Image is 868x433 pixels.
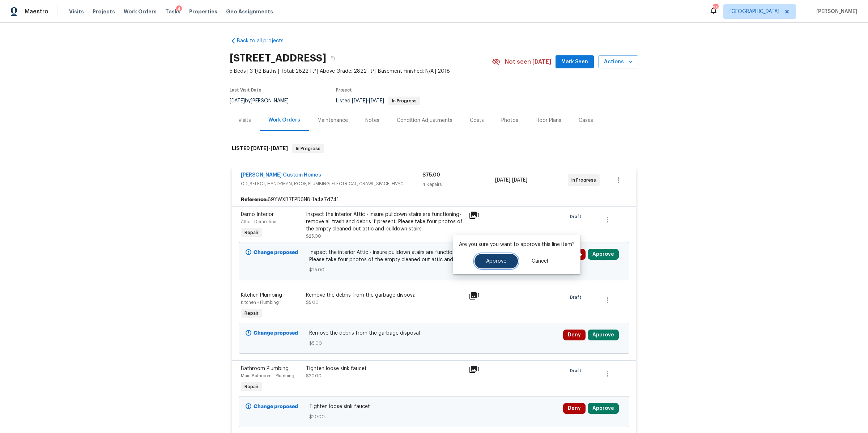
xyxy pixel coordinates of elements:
div: Inspect the interior Attic - insure pulldown stairs are functioning- remove all trash and debris ... [306,211,464,233]
button: Approve [475,254,518,268]
span: - [251,146,288,151]
div: 1 [469,292,497,300]
span: Not seen [DATE] [505,58,551,65]
span: Maestro [25,8,48,15]
span: $20.00 [309,413,559,420]
div: Costs [470,117,484,124]
span: Mark Seen [561,58,588,67]
a: Back to all projects [230,37,299,44]
b: Change proposed [254,331,298,336]
div: Tighten loose sink faucet [306,365,464,372]
div: Condition Adjustments [397,117,452,124]
span: 5 Beds | 3 1/2 Baths | Total: 2822 ft² | Above Grade: 2822 ft² | Basement Finished: N/A | 2018 [230,68,492,75]
div: Photos [501,117,518,124]
span: In Progress [293,145,323,152]
div: 4 Repairs [422,181,495,188]
button: Approve [588,330,619,340]
span: [PERSON_NAME] [813,8,857,15]
span: Kitchen Plumbing [241,293,282,298]
div: 1 [469,211,497,220]
span: - [495,177,527,184]
span: [DATE] [271,146,288,151]
span: Draft [570,367,584,374]
span: [DATE] [230,98,245,103]
span: OD_SELECT, HANDYMAN, ROOF, PLUMBING, ELECTRICAL, CRAWL_SPACE, HVAC [241,180,422,187]
span: Cancel [532,259,548,264]
span: $5.00 [309,340,559,347]
span: $25.00 [306,234,321,238]
span: Geo Assignments [226,8,273,15]
div: LISTED [DATE]-[DATE]In Progress [230,137,638,160]
span: Kitchen - Plumbing [241,300,279,305]
span: Projects [93,8,115,15]
span: Remove the debris from the garbage disposal [309,330,559,337]
div: 4 [176,5,182,13]
div: Maintenance [318,117,348,124]
span: Demo Interior [241,212,274,217]
div: Work Orders [268,116,300,124]
span: Repair [242,310,261,317]
h2: [STREET_ADDRESS] [230,55,326,62]
span: Actions [604,58,633,67]
span: [DATE] [251,146,268,151]
span: Approve [486,259,506,264]
span: $20.00 [306,374,322,378]
button: Approve [588,403,619,414]
button: Mark Seen [556,55,594,69]
span: Project [336,88,352,92]
span: Attic - Demolition [241,220,276,224]
button: Deny [563,403,586,414]
span: [DATE] [369,98,384,103]
div: Visits [238,117,251,124]
span: Work Orders [124,8,157,15]
a: [PERSON_NAME] Custom Homes [241,173,321,178]
span: [GEOGRAPHIC_DATA] [729,8,779,15]
span: Properties [189,8,217,15]
span: [DATE] [495,178,510,183]
span: - [352,98,384,103]
div: 23 [713,4,718,12]
div: Floor Plans [536,117,561,124]
div: by [PERSON_NAME] [230,97,297,105]
span: $5.00 [306,300,319,305]
b: Reference: [241,196,268,203]
span: Inspect the interior Attic - insure pulldown stairs are functioning- remove all trash and debris ... [309,249,559,263]
span: $25.00 [309,266,559,273]
span: [DATE] [352,98,367,103]
span: Tasks [165,9,180,14]
div: Notes [365,117,379,124]
span: Listed [336,98,420,103]
div: Cases [579,117,593,124]
div: 1 [469,365,497,374]
span: Repair [242,383,261,390]
button: Approve [588,249,619,260]
span: Visits [69,8,84,15]
span: In Progress [571,177,599,184]
span: In Progress [389,99,420,103]
span: Draft [570,213,584,220]
span: Draft [570,294,584,301]
button: Copy Address [326,52,339,65]
button: Cancel [520,254,559,268]
div: Remove the debris from the garbage disposal [306,292,464,299]
h6: LISTED [232,144,288,153]
span: Repair [242,229,261,236]
span: $75.00 [422,173,440,178]
div: 69YWXB7EPD6N8-1a4a7d741 [232,193,636,206]
span: Bathroom Plumbing [241,366,289,371]
p: Are you sure you want to approve this line item? [459,241,575,248]
b: Change proposed [254,250,298,255]
span: [DATE] [512,178,527,183]
span: Tighten loose sink faucet [309,403,559,410]
span: Last Visit Date [230,88,261,92]
button: Actions [598,55,638,69]
b: Change proposed [254,404,298,409]
span: Main Bathroom - Plumbing [241,374,294,378]
button: Deny [563,330,586,340]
